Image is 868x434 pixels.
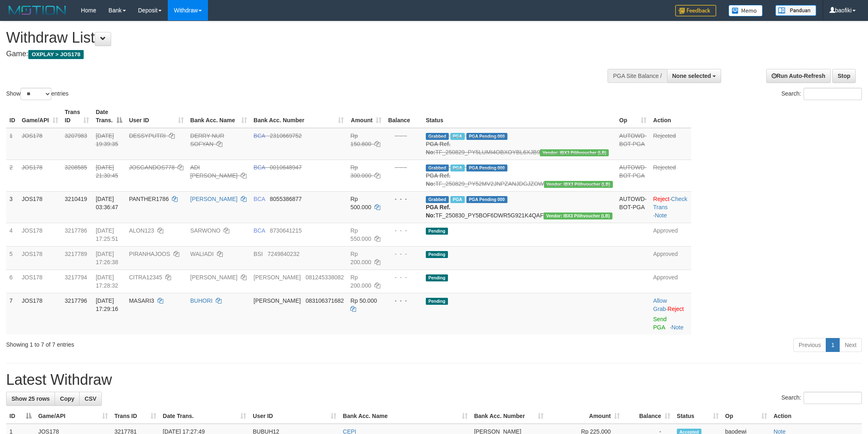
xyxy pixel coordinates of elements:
[547,409,623,424] th: Amount: activate to sort column ascending
[65,132,87,139] span: 3207983
[129,196,169,202] span: PANTHER1786
[18,128,62,160] td: JOS178
[306,297,344,304] span: Copy 083106371682 to clipboard
[650,160,691,191] td: Rejected
[6,246,18,270] td: 5
[350,297,377,304] span: Rp 50.000
[650,128,691,160] td: Rejected
[616,191,650,223] td: AUTOWD-BOT-PGA
[249,409,340,424] th: User ID: activate to sort column ascending
[254,132,265,139] span: BCA
[96,297,118,312] span: [DATE] 17:29:16
[655,212,667,219] a: Note
[426,251,448,258] span: Pending
[190,132,224,147] a: DERRY NUR SOFYAN
[608,69,667,83] div: PGA Site Balance /
[350,132,371,147] span: Rp 150.800
[653,297,667,312] a: Allow Grab
[18,105,62,128] th: Game/API: activate to sort column ascending
[6,128,18,160] td: 1
[544,181,613,188] span: Vendor URL: https://dashboard.q2checkout.com/secure
[350,227,371,242] span: Rp 550.000
[426,204,450,219] b: PGA Ref. No:
[190,227,221,234] a: SARWONO
[6,50,571,58] h4: Game:
[254,196,265,202] span: BCA
[826,338,840,352] a: 1
[267,251,299,257] span: Copy 7249840232 to clipboard
[254,251,263,257] span: BSI
[650,105,691,128] th: Action
[340,409,471,424] th: Bank Acc. Name: activate to sort column ascending
[388,297,419,305] div: - - -
[6,223,18,246] td: 4
[6,392,55,406] a: Show 25 rows
[423,105,616,128] th: Status
[388,132,419,140] div: - - -
[126,105,187,128] th: User ID: activate to sort column ascending
[60,395,74,402] span: Copy
[21,88,51,100] select: Showentries
[804,392,862,404] input: Search:
[18,246,62,270] td: JOS178
[672,73,711,79] span: None selected
[129,132,165,139] span: DESSYPUTRI
[653,316,667,331] a: Send PGA
[79,392,102,406] a: CSV
[722,409,770,424] th: Op: activate to sort column ascending
[350,251,371,265] span: Rp 200.000
[450,164,465,171] span: Marked by baohafiz
[129,297,154,304] span: MASARI3
[350,274,371,289] span: Rp 200.000
[18,270,62,293] td: JOS178
[544,212,612,219] span: Vendor URL: https://dashboard.q2checkout.com/secure
[653,196,687,210] a: Check Trans
[190,251,214,257] a: WALIADI
[426,298,448,305] span: Pending
[6,105,18,128] th: ID
[540,149,609,156] span: Vendor URL: https://dashboard.q2checkout.com/secure
[729,5,763,16] img: Button%20Memo.svg
[653,196,669,202] a: Reject
[423,160,616,191] td: TF_250829_PY52MV2JNPZANJDGJZOW
[85,395,96,402] span: CSV
[6,160,18,191] td: 2
[426,196,449,203] span: Grabbed
[6,372,862,388] h1: Latest Withdraw
[65,196,87,202] span: 3210419
[306,274,344,281] span: Copy 081245338082 to clipboard
[55,392,80,406] a: Copy
[250,105,347,128] th: Bank Acc. Number: activate to sort column ascending
[674,409,722,424] th: Status: activate to sort column ascending
[65,274,87,281] span: 3217794
[65,164,87,171] span: 3208585
[667,69,722,83] button: None selected
[616,128,650,160] td: AUTOWD-BOT-PGA
[388,250,419,258] div: - - -
[6,337,356,349] div: Showing 1 to 7 of 7 entries
[350,164,371,179] span: Rp 300.000
[672,324,684,331] a: Note
[6,191,18,223] td: 3
[466,133,507,140] span: PGA Pending
[11,395,50,402] span: Show 25 rows
[28,50,84,59] span: OXPLAY > JOS178
[6,30,571,46] h1: Withdraw List
[388,273,419,281] div: - - -
[254,227,265,234] span: BCA
[347,105,385,128] th: Amount: activate to sort column ascending
[388,195,419,203] div: - - -
[18,191,62,223] td: JOS178
[65,297,87,304] span: 3217796
[129,227,154,234] span: ALON123
[129,274,162,281] span: CITRA12345
[187,105,250,128] th: Bank Acc. Name: activate to sort column ascending
[426,228,448,235] span: Pending
[270,227,302,234] span: Copy 8730641215 to clipboard
[775,5,816,16] img: panduan.png
[254,164,265,171] span: BCA
[770,409,862,424] th: Action
[650,191,691,223] td: · ·
[653,297,667,312] span: ·
[190,274,238,281] a: [PERSON_NAME]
